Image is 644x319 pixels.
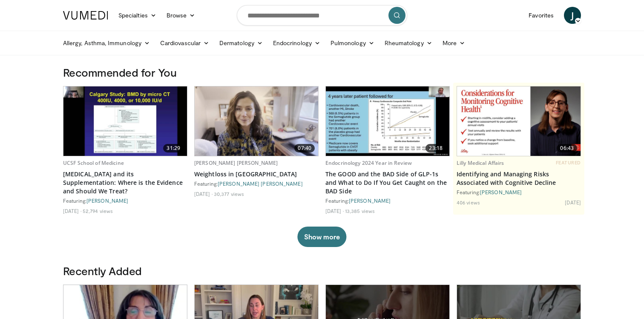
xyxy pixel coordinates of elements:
a: Rheumatology [379,34,437,52]
a: Favorites [523,7,559,24]
img: VuMedi Logo [63,11,108,20]
a: Specialties [113,7,161,24]
button: Show more [297,227,346,247]
li: [DATE] [325,207,344,214]
a: J [564,7,581,24]
a: [PERSON_NAME] [PERSON_NAME] [194,159,278,167]
a: 07:40 [195,86,318,156]
a: 06:43 [457,86,581,156]
span: 31:29 [163,144,184,152]
div: Featuring: [63,197,187,204]
img: 4bb25b40-905e-443e-8e37-83f056f6e86e.620x360_q85_upscale.jpg [63,86,187,156]
li: 52,794 views [83,207,113,214]
h3: Recommended for You [63,66,581,79]
span: 06:43 [557,144,577,152]
a: Cardiovascular [155,34,214,52]
a: Pulmonology [325,34,379,52]
h3: Recently Added [63,264,581,278]
a: [MEDICAL_DATA] and its Supplementation: Where is the Evidence and Should We Treat? [63,170,187,195]
a: [PERSON_NAME] [349,198,391,204]
div: Featuring: [194,180,319,187]
img: fc5f84e2-5eb7-4c65-9fa9-08971b8c96b8.jpg.620x360_q85_upscale.jpg [457,86,581,156]
li: [DATE] [194,190,213,197]
img: 9983fed1-7565-45be-8934-aef1103ce6e2.620x360_q85_upscale.jpg [195,86,318,156]
a: Dermatology [214,34,268,52]
li: [DATE] [63,207,81,214]
a: Lilly Medical Affairs [457,159,504,167]
input: Search topics, interventions [237,5,407,26]
li: 30,377 views [214,190,244,197]
a: [PERSON_NAME] [PERSON_NAME] [218,181,303,187]
a: 23:18 [326,86,449,156]
img: 756cb5e3-da60-49d4-af2c-51c334342588.620x360_q85_upscale.jpg [326,86,449,156]
span: 07:40 [294,144,315,152]
a: [PERSON_NAME] [480,189,522,195]
span: FEATURED [556,160,581,166]
a: More [437,34,470,52]
a: [PERSON_NAME] [86,198,128,204]
a: Identifying and Managing Risks Associated with Cognitive Decline [457,170,581,187]
a: UCSF School of Medicine [63,159,124,167]
li: [DATE] [565,199,581,206]
div: Featuring: [325,197,450,204]
a: Browse [161,7,201,24]
li: 406 views [457,199,480,206]
div: Featuring: [457,189,581,195]
a: Weightloss in [GEOGRAPHIC_DATA] [194,170,319,178]
a: Endocrinology 2024 Year in Review [325,159,412,167]
a: Allergy, Asthma, Immunology [58,34,155,52]
span: 23:18 [425,144,446,152]
li: 13,385 views [345,207,375,214]
a: 31:29 [63,86,187,156]
a: The GOOD and the BAD Side of GLP-1s and What to Do If You Get Caught on the BAD Side [325,170,450,195]
a: Endocrinology [268,34,325,52]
